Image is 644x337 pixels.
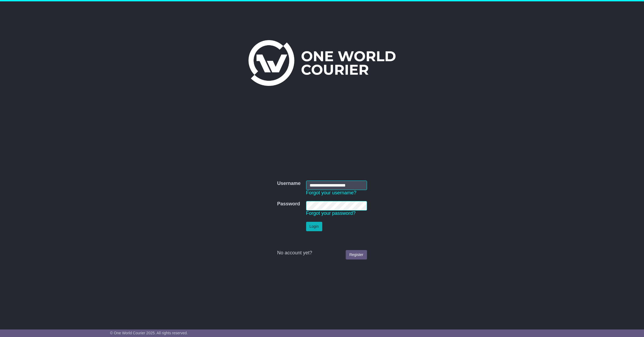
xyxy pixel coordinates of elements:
[306,210,356,216] a: Forgot your password?
[346,250,367,259] a: Register
[306,222,322,231] button: Login
[277,181,300,187] label: Username
[248,40,396,86] img: One World
[277,250,367,256] div: No account yet?
[110,331,188,335] span: © One World Courier 2025. All rights reserved.
[277,201,300,207] label: Password
[306,190,356,195] a: Forgot your username?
